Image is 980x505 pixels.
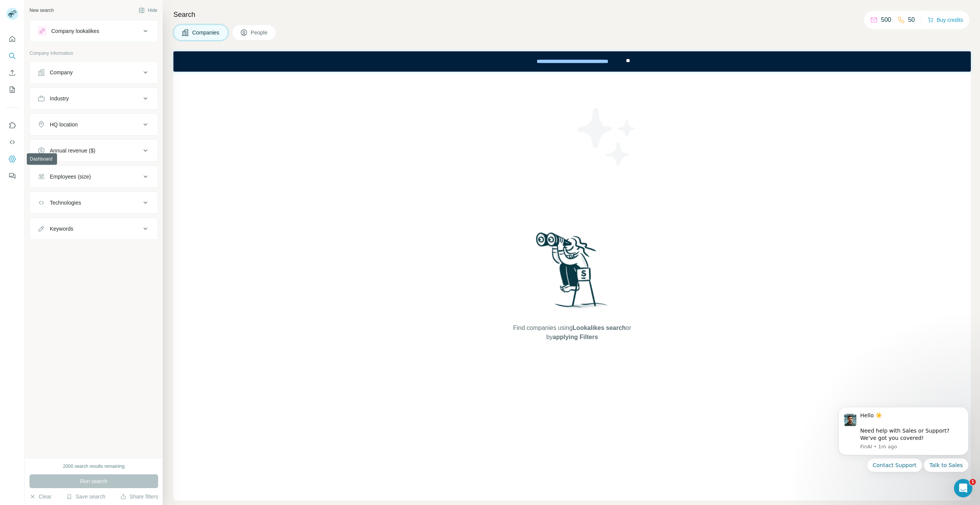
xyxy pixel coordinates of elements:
[29,7,54,14] div: New search
[251,29,268,36] span: People
[511,323,633,342] span: Find companies using or by
[6,135,18,149] button: Use Surfe API
[30,220,158,238] button: Keywords
[30,63,158,82] button: Company
[50,69,73,76] div: Company
[827,397,980,501] iframe: Intercom notifications message
[908,15,915,25] p: 50
[50,173,91,180] div: Employees (size)
[50,199,81,207] div: Technologies
[881,15,891,25] p: 500
[30,141,158,160] button: Annual revenue ($)
[63,463,125,470] div: 2000 search results remaining
[6,152,18,166] button: Dashboard
[6,66,18,80] button: Enrich CSV
[30,167,158,186] button: Employees (size)
[192,29,220,36] span: Companies
[51,27,99,35] div: Company lookalikes
[29,50,158,57] p: Company information
[573,325,626,331] span: Lookalikes search
[50,121,78,128] div: HQ location
[30,115,158,134] button: HQ location
[6,118,18,132] button: Use Surfe on LinkedIn
[133,5,163,16] button: Hide
[29,493,51,500] button: Clear
[6,83,18,97] button: My lists
[532,230,612,316] img: Surfe Illustration - Woman searching with binoculars
[173,51,971,72] iframe: Banner
[954,479,972,497] iframe: Intercom live chat
[553,334,598,340] span: applying Filters
[572,102,641,171] img: Surfe Illustration - Stars
[928,15,963,25] button: Buy credits
[6,169,18,183] button: Feedback
[120,493,158,500] button: Share filters
[50,225,73,233] div: Keywords
[50,95,69,102] div: Industry
[30,193,158,212] button: Technologies
[6,49,18,63] button: Search
[30,89,158,108] button: Industry
[173,9,971,20] h4: Search
[970,479,976,485] span: 1
[50,147,95,154] div: Annual revenue ($)
[30,22,158,40] button: Company lookalikes
[6,32,18,46] button: Quick start
[66,493,105,500] button: Save search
